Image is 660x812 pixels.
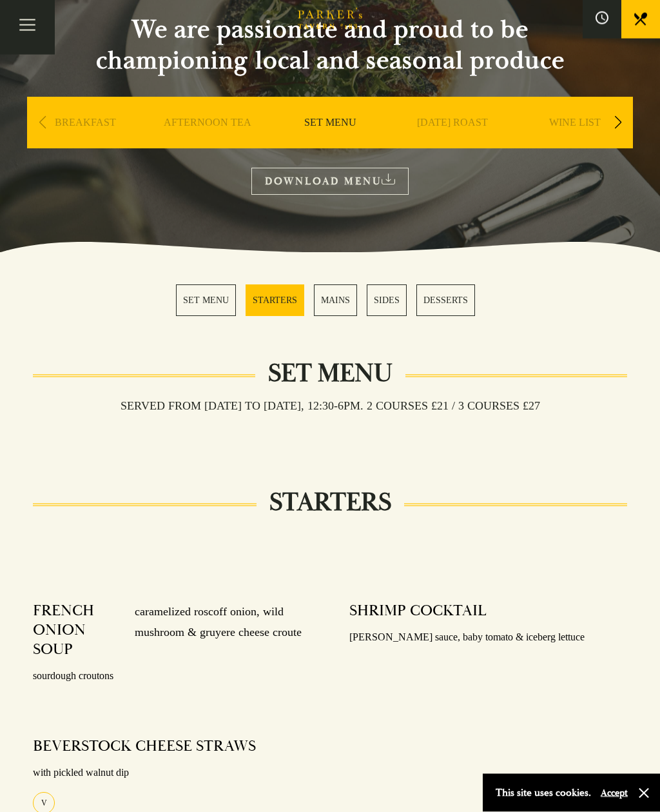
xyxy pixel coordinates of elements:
div: Next slide [609,109,626,137]
a: 1 / 5 [176,285,236,317]
h3: Served from [DATE] to [DATE], 12:30-6pm. 2 COURSES £21 / 3 COURSES £27 [108,399,553,413]
h2: We are passionate and proud to be championing local and seasonal produce [72,15,588,77]
h4: SHRIMP COCKTAIL [349,602,487,621]
h4: FRENCH ONION SOUP [33,602,122,660]
div: Previous slide [34,109,51,137]
a: 5 / 5 [416,285,475,317]
a: [DATE] ROAST [417,117,488,168]
h4: BEVERSTOCK CHEESE STRAWS [33,737,256,757]
h2: Set Menu [255,359,405,390]
a: DOWNLOAD MENU [251,168,409,195]
a: 4 / 5 [367,285,407,317]
div: 3 / 9 [272,97,388,188]
button: Accept [601,787,628,799]
a: 2 / 5 [246,285,304,317]
div: 2 / 9 [150,97,266,188]
div: 5 / 9 [517,97,633,188]
button: Close and accept [637,787,650,800]
a: WINE LIST [549,117,601,168]
a: AFTERNOON TEA [164,117,251,168]
p: [PERSON_NAME] sauce, baby tomato & iceberg lettuce [349,629,627,648]
a: BREAKFAST [55,117,116,168]
h2: STARTERS [257,488,404,519]
p: caramelized roscoff onion, wild mushroom & gruyere cheese croute [122,602,311,660]
div: 4 / 9 [394,97,510,188]
p: sourdough croutons [33,668,311,686]
p: This site uses cookies. [496,784,591,802]
a: SET MENU [304,117,356,168]
a: 3 / 5 [314,285,357,317]
p: with pickled walnut dip [33,764,311,783]
div: 1 / 9 [27,97,143,188]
